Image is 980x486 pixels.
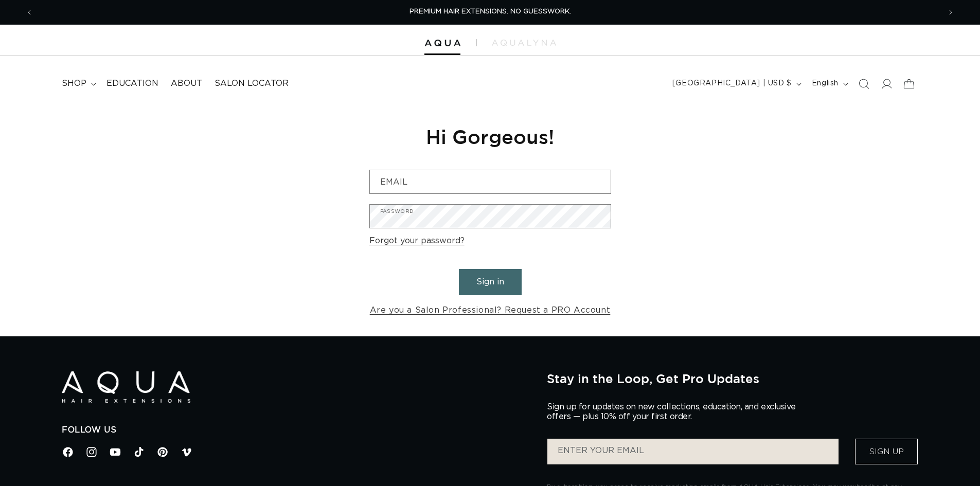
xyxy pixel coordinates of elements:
[939,3,962,22] button: Next announcement
[62,78,86,89] span: shop
[812,78,839,89] span: English
[369,233,465,248] a: Forgot your password?
[18,3,41,22] button: Previous announcement
[171,78,202,89] span: About
[424,40,460,47] img: Aqua Hair Extensions
[666,74,806,94] button: [GEOGRAPHIC_DATA] | USD $
[547,439,839,464] input: ENTER YOUR EMAIL
[208,72,295,95] a: Salon Locator
[215,78,289,89] span: Salon Locator
[56,72,100,95] summary: shop
[62,371,190,403] img: Aqua Hair Extensions
[855,439,918,464] button: Sign Up
[806,74,852,94] button: English
[672,78,792,89] span: [GEOGRAPHIC_DATA] | USD $
[100,72,165,95] a: Education
[852,73,875,95] summary: Search
[369,124,611,149] h1: Hi Gorgeous!
[409,8,571,15] span: PREMIUM HAIR EXTENSIONS. NO GUESSWORK.
[492,40,556,46] img: aqualyna.com
[370,303,611,318] a: Are you a Salon Professional? Request a PRO Account
[106,78,158,89] span: Education
[547,371,918,386] h2: Stay in the Loop, Get Pro Updates
[459,269,522,295] button: Sign in
[165,72,208,95] a: About
[370,170,611,193] input: Email
[62,425,531,436] h2: Follow Us
[547,402,804,422] p: Sign up for updates on new collections, education, and exclusive offers — plus 10% off your first...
